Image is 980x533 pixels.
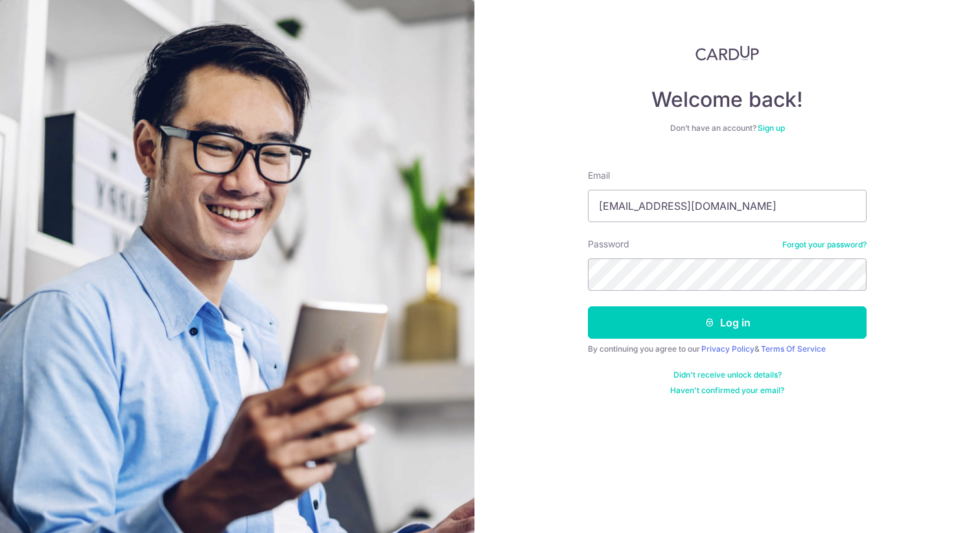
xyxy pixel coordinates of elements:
[588,344,867,354] div: By continuing you agree to our &
[695,45,759,61] img: CardUp Logo
[701,344,754,354] a: Privacy Policy
[588,123,867,133] div: Don’t have an account?
[588,238,629,251] label: Password
[588,190,867,222] input: Enter your Email
[761,344,826,354] a: Terms Of Service
[673,370,782,380] a: Didn't receive unlock details?
[758,123,785,133] a: Sign up
[588,87,867,113] h4: Welcome back!
[588,306,867,339] button: Log in
[588,169,610,182] label: Email
[670,385,784,396] a: Haven't confirmed your email?
[782,240,867,250] a: Forgot your password?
